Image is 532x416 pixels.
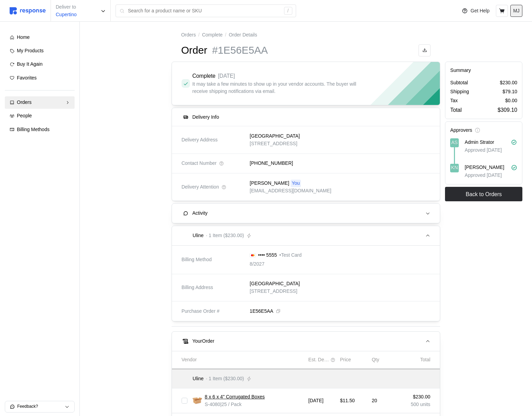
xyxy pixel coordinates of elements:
[56,11,77,19] p: Cupertino
[181,31,196,39] a: Orders
[56,3,77,11] p: Deliver to
[403,393,430,401] p: $230.00
[5,45,75,57] a: My Products
[225,31,226,39] p: /
[192,338,214,345] h5: Your Order
[206,232,244,239] p: · 1 Item ($230.00)
[403,401,430,408] p: 500 units
[172,246,440,321] div: Uline· 1 Item ($230.00)
[17,75,37,81] span: Favorites
[505,97,517,105] p: $0.00
[250,288,300,295] p: [STREET_ADDRESS]
[5,124,75,136] a: Billing Methods
[5,401,74,412] button: Feedback?
[182,356,197,364] p: Vendor
[17,404,65,410] p: Feedback?
[465,172,517,179] p: Approved [DATE]
[250,308,273,315] p: 1E56E5AA
[279,252,302,259] p: • Test Card
[172,204,440,223] button: Activity
[172,332,440,351] button: YourOrder
[308,397,335,405] p: [DATE]
[498,106,517,114] p: $309.10
[250,280,300,288] p: [GEOGRAPHIC_DATA]
[206,375,244,383] p: · 1 Item ($230.00)
[450,106,462,114] p: Total
[182,256,212,264] span: Billing Method
[451,164,458,172] p: KN
[5,110,75,122] a: People
[450,79,468,87] p: Subtotal
[182,183,219,191] span: Delivery Attention
[258,252,277,259] p: •••• 5555
[192,81,368,95] p: It may take a few minutes to show up in your vendor accounts. The buyer will receive shipping not...
[182,160,217,167] span: Contact Number
[250,260,264,268] p: 8/2027
[340,397,367,405] p: $11.50
[445,187,522,201] button: Back to Orders
[250,132,300,140] p: [GEOGRAPHIC_DATA]
[192,114,219,121] h5: Delivery Info
[202,31,222,39] a: Complete
[340,356,351,364] p: Price
[198,31,200,39] p: /
[5,72,75,84] a: Favorites
[17,99,63,106] div: Orders
[5,96,75,109] a: Orders
[182,136,218,144] span: Delivery Address
[17,113,32,118] span: People
[450,67,517,74] h5: Summary
[218,72,235,80] p: [DATE]
[510,5,522,17] button: MJ
[451,139,458,147] p: AS
[465,147,517,154] p: Approved [DATE]
[10,7,46,14] img: svg%3e
[220,402,241,407] span: | 25 / Pack
[181,44,207,57] h1: Order
[450,88,469,96] p: Shipping
[192,396,202,406] img: S-4080
[182,308,220,315] span: Purchase Order #
[372,356,379,364] p: Qty
[372,397,399,405] p: 20
[5,31,75,44] a: Home
[17,61,43,67] span: Buy It Again
[308,356,329,364] p: Est. Delivery
[450,97,458,105] p: Tax
[450,127,472,134] h5: Approvers
[192,72,215,80] h4: Complete
[500,79,517,87] p: $230.00
[470,7,489,15] p: Get Help
[250,253,256,257] img: svg%3e
[229,31,257,39] p: Order Details
[502,88,517,96] p: $79.10
[5,58,75,71] a: Buy It Again
[17,48,44,53] span: My Products
[466,190,502,199] p: Back to Orders
[17,34,30,40] span: Home
[458,4,493,18] button: Get Help
[250,180,289,187] p: [PERSON_NAME]
[205,402,220,407] span: S-4080
[17,127,50,132] span: Billing Methods
[250,187,331,195] p: [EMAIL_ADDRESS][DOMAIN_NAME]
[192,210,207,217] h5: Activity
[292,180,300,187] p: You
[193,232,204,239] p: Uline
[182,284,213,291] span: Billing Address
[212,44,268,57] h1: #1E56E5AA
[250,140,300,148] p: [STREET_ADDRESS]
[193,375,204,383] p: Uline
[172,226,440,245] button: Uline· 1 Item ($230.00)
[284,7,292,15] div: /
[205,393,265,401] a: 8 x 6 x 4" Corrugated Boxes
[465,164,504,171] p: [PERSON_NAME]
[420,356,431,364] p: Total
[513,7,520,15] p: MJ
[465,139,494,146] p: Admin Strator
[250,160,293,167] p: [PHONE_NUMBER]
[128,5,280,17] input: Search for a product name or SKU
